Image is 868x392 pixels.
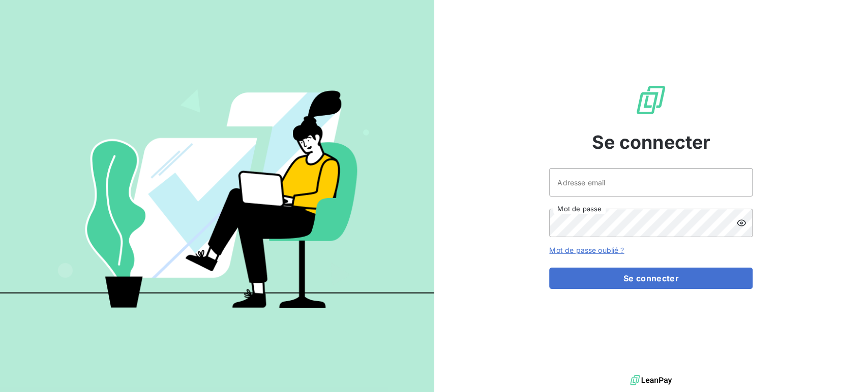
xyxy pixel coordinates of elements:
[630,373,672,388] img: logo
[549,168,753,197] input: placeholder
[635,84,667,116] img: Logo LeanPay
[591,128,710,156] span: Se connecter
[549,268,753,289] button: Se connecter
[549,246,624,254] a: Mot de passe oublié ?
